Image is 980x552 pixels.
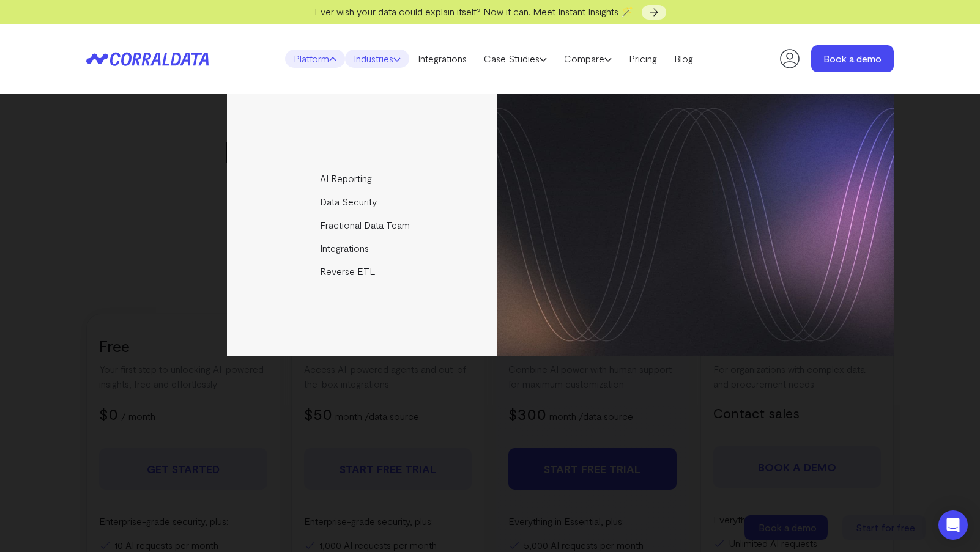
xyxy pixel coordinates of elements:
a: Platform [285,50,345,68]
a: Pricing [620,50,666,68]
a: Reverse ETL [227,260,499,283]
a: Integrations [409,50,475,68]
a: Blog [666,50,702,68]
a: Fractional Data Team [227,213,499,237]
a: Compare [555,50,620,68]
a: AI Reporting [227,167,499,190]
span: Ever wish your data could explain itself? Now it can. Meet Instant Insights 🪄 [314,6,633,17]
a: Data Security [227,190,499,213]
a: Integrations [227,237,499,260]
a: Case Studies [475,50,555,68]
div: Open Intercom Messenger [938,510,968,540]
a: Industries [345,50,409,68]
a: Book a demo [811,45,894,72]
